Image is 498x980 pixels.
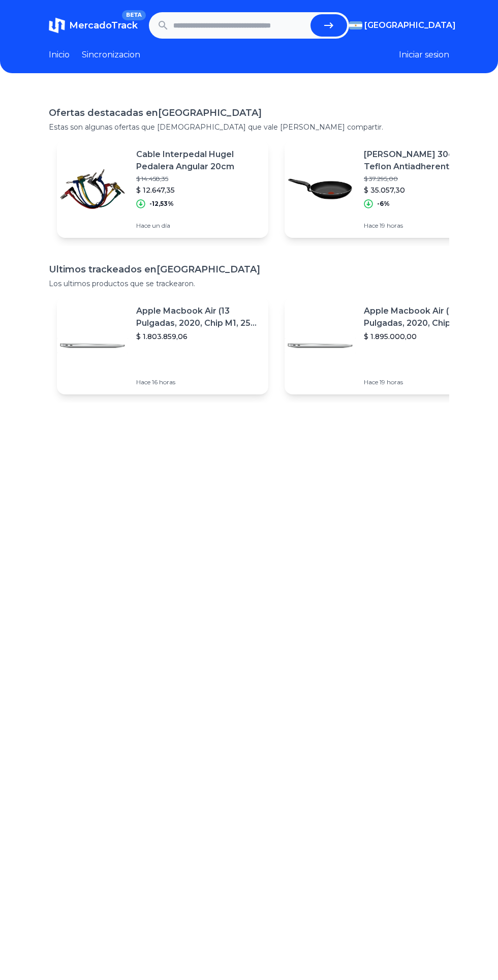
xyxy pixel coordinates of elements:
a: MercadoTrackBETA [49,17,138,34]
p: $ 1.803.859,06 [136,331,260,342]
p: Apple Macbook Air (13 Pulgadas, 2020, Chip M1, 256 Gb De Ssd, 8 Gb De Ram) - Plata [364,305,488,329]
p: Estas son algunas ofertas que [DEMOGRAPHIC_DATA] que vale [PERSON_NAME] compartir. [49,122,449,132]
p: Hace 19 horas [364,378,488,386]
img: Featured image [285,154,356,225]
img: Featured image [57,310,128,381]
img: Featured image [285,310,356,381]
a: Featured imageCable Interpedal Hugel Pedalera Angular 20cm$ 14.458,35$ 12.647,35-12,53%Hace un día [57,140,268,238]
p: $ 35.057,30 [364,185,488,195]
p: Cable Interpedal Hugel Pedalera Angular 20cm [136,148,260,173]
p: Los ultimos productos que se trackearon. [49,279,449,289]
img: Featured image [57,154,128,225]
button: [GEOGRAPHIC_DATA] [349,19,449,32]
h1: Ofertas destacadas en [GEOGRAPHIC_DATA] [49,106,449,120]
img: MercadoTrack [49,17,65,34]
span: BETA [122,10,146,20]
a: Featured imageApple Macbook Air (13 Pulgadas, 2020, Chip M1, 256 Gb De Ssd, 8 Gb De Ram) - Plata$... [285,297,496,394]
p: Hace un día [136,222,260,230]
p: Hace 19 horas [364,222,488,230]
a: Featured imageApple Macbook Air (13 Pulgadas, 2020, Chip M1, 256 Gb De Ssd, 8 Gb De Ram) - Plata$... [57,297,268,394]
p: [PERSON_NAME] 30cm Tefal Teflon Antiadherente T-fal [PERSON_NAME] [364,148,488,173]
img: Argentina [349,21,362,29]
p: Hace 16 horas [136,378,260,386]
h1: Ultimos trackeados en [GEOGRAPHIC_DATA] [49,262,449,277]
a: Featured image[PERSON_NAME] 30cm Tefal Teflon Antiadherente T-fal [PERSON_NAME]$ 37.295,00$ 35.05... [285,140,496,238]
p: -6% [377,200,390,208]
span: MercadoTrack [69,20,138,31]
button: Iniciar sesion [399,49,449,61]
span: [GEOGRAPHIC_DATA] [364,19,456,32]
p: $ 12.647,35 [136,185,260,195]
p: $ 1.895.000,00 [364,331,488,342]
p: $ 37.295,00 [364,175,488,183]
p: Apple Macbook Air (13 Pulgadas, 2020, Chip M1, 256 Gb De Ssd, 8 Gb De Ram) - Plata [136,305,260,329]
a: Inicio [49,49,70,61]
a: Sincronizacion [82,49,140,61]
p: $ 14.458,35 [136,175,260,183]
p: -12,53% [149,200,174,208]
